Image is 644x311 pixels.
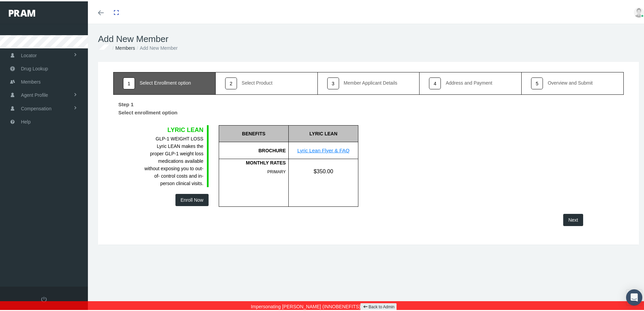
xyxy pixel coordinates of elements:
div: Open Intercom Messenger [626,288,642,304]
label: Step 1 [113,97,139,107]
a: Back to Admin [360,302,397,310]
button: Enroll Now [175,193,209,205]
div: 4 [429,76,441,88]
div: BENEFITS [219,124,289,141]
span: Locator [21,48,37,61]
li: Add New Member [135,43,178,50]
div: 3 [327,76,339,88]
button: Next [563,213,583,225]
span: Help [21,114,31,127]
div: MONTHLY RATES [219,158,286,165]
span: Agent Profile [21,87,48,100]
div: Address and Payment [446,79,492,84]
span: Compensation [21,101,51,114]
div: Impersonating [PERSON_NAME] (INNOBENEFITS) [5,300,644,311]
div: Select Product [242,79,272,84]
a: Members [115,44,135,49]
div: Overview and Submit [548,79,593,84]
div: $350.00 [289,166,358,174]
span: Members [21,74,41,87]
label: Select enrollment option [113,107,183,117]
div: 5 [531,76,543,88]
img: user-placeholder.jpg [634,6,644,16]
a: Lyric Lean Flyer & FAQ [297,146,350,152]
h1: Add New Member [98,32,639,43]
span: PRIMARY [267,168,286,173]
img: PRAM_20_x_78.png [9,8,35,15]
div: 1 [123,76,135,88]
span: Drug Lookup [21,61,48,74]
div: LYRIC LEAN [144,124,204,133]
div: 2 [225,76,237,88]
div: BROCHURE [219,141,289,158]
div: Member Applicant Details [344,79,398,84]
div: LYRIC LEAN [288,124,358,141]
span: Next [568,216,578,221]
div: Select Enrollment option [140,79,191,84]
div: GLP-1 WEIGHT LOSS Lyric LEAN makes the proper GLP-1 weight loss medications available without exp... [144,134,204,186]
